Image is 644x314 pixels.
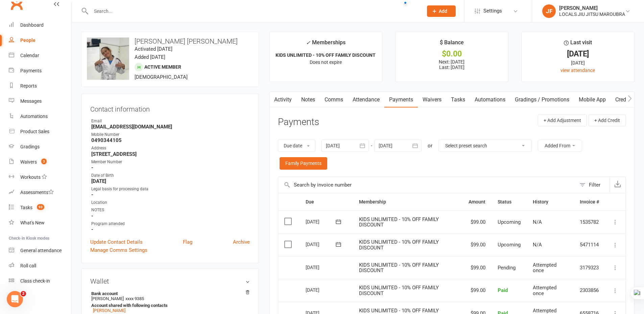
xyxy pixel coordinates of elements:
a: view attendance [560,68,595,73]
span: Settings [483,3,502,19]
div: Dashboard [20,22,44,28]
a: Messages [9,94,71,109]
div: Mobile Number [91,131,250,138]
a: Attendance [348,92,384,107]
a: Assessments [9,185,71,200]
th: Membership [353,193,462,211]
td: $99.00 [462,279,492,302]
div: General attendance [20,248,62,253]
div: Workouts [20,174,41,180]
a: Tasks [446,92,470,107]
div: Tasks [20,205,32,210]
span: Upcoming [498,219,521,225]
strong: Bank account [91,291,246,296]
div: People [20,38,35,43]
time: Activated [DATE] [135,46,172,52]
span: Pending [498,265,516,271]
a: Mobile App [574,92,611,107]
iframe: Intercom live chat [7,291,23,307]
span: xxxx 9385 [125,296,144,301]
th: Invoice # [574,193,605,211]
button: Due date [278,140,315,152]
h3: [PERSON_NAME] [PERSON_NAME] [87,38,253,45]
div: Address [91,145,250,151]
div: [DATE] [306,239,337,249]
div: Legal basis for processing data [91,186,250,192]
td: $99.00 [462,233,492,256]
th: Amount [462,193,492,211]
button: Add [427,5,456,17]
strong: - [91,192,250,198]
button: Added From [538,140,582,152]
button: + Add Credit [589,114,626,126]
span: Paid [498,287,508,293]
span: Does not expire [310,59,342,65]
div: LOCALS JIU JITSU MAROUBRA [559,11,625,17]
a: Automations [470,92,510,107]
div: [DATE] [306,216,337,227]
div: $0.00 [402,50,502,57]
td: $99.00 [462,256,492,279]
div: Reports [20,83,37,89]
strong: - [91,213,250,219]
div: or [428,142,432,150]
span: Attempted once [533,262,556,274]
a: Calendar [9,48,71,63]
div: Email [91,118,250,124]
a: Activity [269,92,296,107]
li: [PERSON_NAME] [90,290,250,314]
div: Waivers [20,159,37,165]
h3: Contact information [90,103,250,113]
div: Filter [589,181,600,189]
div: JF [542,4,556,18]
div: [PERSON_NAME] [559,5,625,11]
span: Active member [144,64,181,70]
td: $99.00 [462,211,492,234]
a: Reports [9,78,71,94]
a: [PERSON_NAME] [93,308,125,313]
a: Automations [9,109,71,124]
i: ✓ [306,40,310,46]
a: Family Payments [280,157,327,169]
a: People [9,33,71,48]
a: Update Contact Details [90,238,143,246]
strong: [EMAIL_ADDRESS][DOMAIN_NAME] [91,124,250,130]
div: Product Sales [20,129,49,134]
th: History [527,193,574,211]
strong: - [91,226,250,233]
strong: Account shared with following contacts [91,303,246,308]
a: Notes [296,92,320,107]
td: 2303856 [574,279,605,302]
div: $ Balance [440,38,464,50]
img: image1747032765.png [87,38,129,80]
span: 3 [41,159,47,164]
div: Location [91,199,250,206]
a: Manage Comms Settings [90,246,147,254]
div: NOTES [91,207,250,213]
span: KIDS UNLIMITED - 10% OFF FAMILY DISCOUNT [359,285,439,296]
input: Search... [89,6,418,16]
span: N/A [533,242,542,248]
span: Add [439,8,447,14]
input: Search by invoice number [278,177,576,193]
a: Payments [384,92,418,107]
div: Class check-in [20,278,50,284]
td: 3179323 [574,256,605,279]
a: Payments [9,63,71,78]
a: Class kiosk mode [9,273,71,289]
span: KIDS UNLIMITED - 10% OFF FAMILY DISCOUNT [359,262,439,274]
td: 5471114 [574,233,605,256]
th: Due [300,193,353,211]
a: Gradings [9,139,71,154]
div: [DATE] [528,59,628,67]
div: Gradings [20,144,40,149]
strong: KIDS UNLIMITED - 10% OFF FAMILY DISCOUNT [276,52,376,58]
strong: 0490344105 [91,137,250,143]
a: Archive [233,238,250,246]
h3: Wallet [90,277,250,285]
button: + Add Adjustment [538,114,587,126]
div: Calendar [20,53,39,58]
button: Filter [576,177,610,193]
div: [DATE] [528,50,628,57]
div: Messages [20,98,42,104]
